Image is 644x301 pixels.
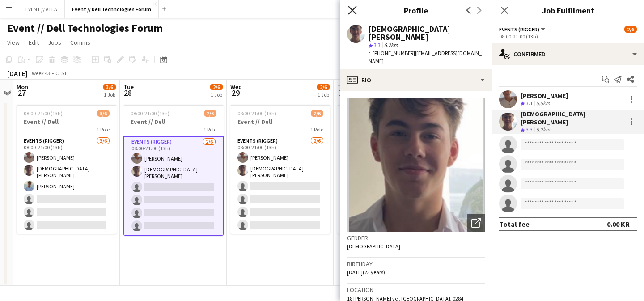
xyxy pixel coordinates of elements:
[229,88,242,98] span: 29
[230,118,330,126] h3: Event // Dell
[374,42,381,48] span: 3.3
[211,91,222,98] div: 1 Job
[230,136,330,234] app-card-role: Events (Rigger)2/608:00-21:00 (13h)[PERSON_NAME][DEMOGRAPHIC_DATA][PERSON_NAME]
[17,105,117,234] app-job-card: 08:00-21:00 (13h)3/6Event // Dell1 RoleEvents (Rigger)3/608:00-21:00 (13h)[PERSON_NAME][DEMOGRAPH...
[340,69,492,91] div: Bio
[67,37,94,48] a: Comms
[318,91,329,98] div: 1 Job
[369,50,415,56] span: t. [PHONE_NUMBER]
[467,214,485,232] div: Open photos pop-in
[131,110,169,117] span: 08:00-21:00 (13h)
[30,70,52,76] span: Week 43
[25,37,42,48] a: Edit
[499,220,530,229] div: Total fee
[230,83,242,91] span: Wed
[369,50,482,64] span: | [EMAIL_ADDRESS][DOMAIN_NAME]
[4,37,23,48] a: View
[534,126,552,134] div: 5.2km
[104,91,115,98] div: 1 Job
[499,26,547,33] button: Events (Rigger)
[29,38,39,47] span: Edit
[103,84,116,90] span: 3/6
[15,88,28,98] span: 27
[499,33,637,40] div: 08:00-21:00 (13h)
[311,110,323,117] span: 2/6
[382,42,400,48] span: 5.2km
[7,38,20,47] span: View
[122,88,134,98] span: 28
[203,126,216,133] span: 1 Role
[337,105,437,234] app-job-card: 08:00-21:00 (13h)2/6Event // Dell1 RoleEvents (Rigger)2/608:00-21:00 (13h)[DEMOGRAPHIC_DATA][PERS...
[499,26,539,33] span: Events (Rigger)
[534,100,552,107] div: 5.5km
[65,0,159,18] button: Event // Dell Technologies Forum
[210,84,223,90] span: 2/6
[624,26,637,33] span: 2/6
[347,269,385,276] span: [DATE] (23 years)
[337,118,437,126] h3: Event // Dell
[97,126,110,133] span: 1 Role
[204,110,216,117] span: 2/6
[521,110,623,126] div: [DEMOGRAPHIC_DATA][PERSON_NAME]
[7,69,28,78] div: [DATE]
[18,0,65,18] button: EVENT // ATEA
[526,100,533,106] span: 3.1
[492,43,644,65] div: Confirmed
[24,110,63,117] span: 08:00-21:00 (13h)
[123,105,224,236] app-job-card: 08:00-21:00 (13h)2/6Event // Dell1 RoleEvents (Rigger)2/608:00-21:00 (13h)[PERSON_NAME][DEMOGRAPH...
[7,21,163,35] h1: Event // Dell Technologies Forum
[55,70,67,76] div: CEST
[337,83,348,91] span: Thu
[44,37,65,48] a: Jobs
[123,136,224,236] app-card-role: Events (Rigger)2/608:00-21:00 (13h)[PERSON_NAME][DEMOGRAPHIC_DATA][PERSON_NAME]
[521,92,568,100] div: [PERSON_NAME]
[237,110,276,117] span: 08:00-21:00 (13h)
[123,83,134,91] span: Tue
[607,220,630,229] div: 0.00 KR
[369,25,485,41] div: [DEMOGRAPHIC_DATA][PERSON_NAME]
[492,4,644,16] h3: Job Fulfilment
[347,286,485,294] h3: Location
[347,260,485,268] h3: Birthday
[17,136,117,234] app-card-role: Events (Rigger)3/608:00-21:00 (13h)[PERSON_NAME][DEMOGRAPHIC_DATA][PERSON_NAME][PERSON_NAME]
[336,88,348,98] span: 30
[48,38,61,47] span: Jobs
[70,38,90,47] span: Comms
[340,4,492,16] h3: Profile
[347,243,400,250] span: [DEMOGRAPHIC_DATA]
[97,110,110,117] span: 3/6
[230,105,330,234] app-job-card: 08:00-21:00 (13h)2/6Event // Dell1 RoleEvents (Rigger)2/608:00-21:00 (13h)[PERSON_NAME][DEMOGRAPH...
[17,118,117,126] h3: Event // Dell
[17,83,28,91] span: Mon
[347,234,485,242] h3: Gender
[310,126,323,133] span: 1 Role
[317,84,330,90] span: 2/6
[337,136,437,234] app-card-role: Events (Rigger)2/608:00-21:00 (13h)[DEMOGRAPHIC_DATA][PERSON_NAME][PERSON_NAME]
[123,118,224,126] h3: Event // Dell
[347,98,485,232] img: Crew avatar or photo
[526,126,533,133] span: 3.3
